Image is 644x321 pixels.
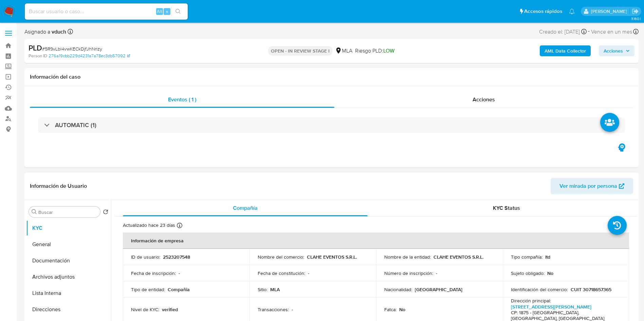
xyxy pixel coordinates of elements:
[268,46,332,56] p: OPEN - IN REVIEW STAGE I
[551,178,633,194] button: Ver mirada por persona
[539,27,587,36] div: Creado el: [DATE]
[307,254,357,260] p: CLAHE EVENTOS S.R.L.
[131,286,165,293] p: Tipo de entidad :
[511,298,551,304] p: Dirección principal :
[42,45,102,52] span: # 5R9vLbl4vwKECkDjfJhNrizy
[123,222,175,228] p: Actualizado hace 23 días
[604,45,623,56] span: Acciones
[511,270,545,276] p: Sujeto obligado :
[545,45,586,56] b: AML Data Collector
[511,286,568,293] p: Identificación del comercio :
[26,269,111,285] button: Archivos adjuntos
[38,117,625,133] div: AUTOMATIC (1)
[258,270,305,276] p: Fecha de constitución :
[415,286,462,293] p: [GEOGRAPHIC_DATA]
[335,47,352,55] div: MLA
[571,286,611,293] p: CUIT 30718657365
[179,270,180,276] p: -
[30,74,633,80] h1: Información del caso
[26,301,111,318] button: Direcciones
[131,270,176,276] p: Fecha de inscripción :
[26,285,111,301] button: Lista Interna
[26,220,111,236] button: KYC
[588,27,590,36] span: -
[384,286,412,293] p: Nacionalidad :
[569,8,575,14] a: Notificaciones
[632,8,639,15] a: Salir
[599,45,634,56] button: Acciones
[29,53,47,59] b: Person ID
[258,254,304,260] p: Nombre del comercio :
[547,270,553,276] p: No
[103,209,108,217] button: Volver al orden por defecto
[493,204,520,212] span: KYC Status
[559,178,617,194] span: Ver mirada por persona
[434,254,483,260] p: CLAHE EVENTOS S.R.L.
[50,28,66,36] b: vduch
[511,254,542,260] p: Tipo compañía :
[540,45,591,56] button: AML Data Collector
[30,183,87,189] h1: Información de Usuario
[157,8,162,15] span: Alt
[25,7,188,16] input: Buscar usuario o caso...
[292,306,293,313] p: -
[384,254,431,260] p: Nombre de la entidad :
[355,47,394,55] span: Riesgo PLD:
[258,306,289,313] p: Transacciones :
[436,270,437,276] p: -
[383,47,394,55] span: LOW
[591,8,629,15] p: valeria.duch@mercadolibre.com
[123,233,629,249] th: Información de empresa
[399,306,405,313] p: No
[384,306,397,313] p: Fatca :
[511,303,591,310] a: [STREET_ADDRESS][PERSON_NAME]
[38,209,97,215] input: Buscar
[168,286,190,293] p: Compañia
[258,286,268,293] p: Sitio :
[308,270,309,276] p: -
[384,270,433,276] p: Número de inscripción :
[49,53,130,59] a: 276a19cbb229d4231a7a78ec3db57092
[55,121,96,129] h3: AUTOMATIC (1)
[26,253,111,269] button: Documentación
[131,254,160,260] p: ID de usuario :
[233,204,258,212] span: Compañía
[168,96,196,103] span: Eventos ( 1 )
[131,306,159,313] p: Nivel de KYC :
[162,306,178,313] p: verified
[26,236,111,253] button: General
[24,28,66,36] span: Asignado a
[171,7,185,16] button: search-icon
[545,254,550,260] p: ltd
[270,286,280,293] p: MLA
[524,8,562,15] span: Accesos rápidos
[591,28,632,36] span: Vence en un mes
[166,8,168,15] span: s
[163,254,190,260] p: 2523207548
[473,96,495,103] span: Acciones
[29,42,42,53] b: PLD
[32,209,37,215] button: Buscar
